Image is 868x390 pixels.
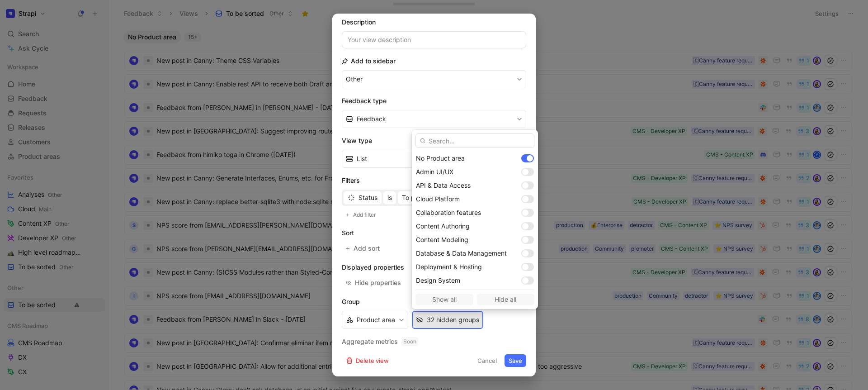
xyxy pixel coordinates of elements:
[477,294,535,305] button: Hide all
[416,209,481,216] span: Collaboration features
[416,222,470,230] span: Content Authoring
[415,133,534,148] input: Search...
[416,195,460,203] span: Cloud Platform
[416,276,460,284] span: Design System
[416,181,471,189] span: API & Data Access
[416,154,465,162] span: No Product area
[420,294,469,305] span: Show all
[416,236,468,243] span: Content Modeling
[416,263,482,271] span: Deployment & Hosting
[416,168,453,176] span: Admin UI/UX
[415,294,473,305] button: Show all
[481,294,531,305] span: Hide all
[416,249,507,257] span: Database & Data Management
